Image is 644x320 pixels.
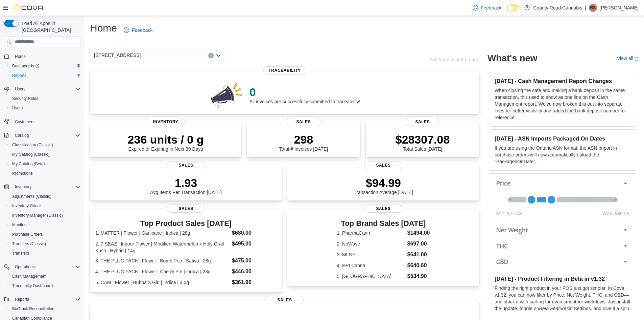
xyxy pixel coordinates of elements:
span: Inventory [12,183,80,191]
a: View allExternal link [617,56,639,61]
span: Sales [167,161,205,169]
span: [STREET_ADDRESS] [94,51,141,59]
a: Promotions [9,169,35,177]
button: Transfers [7,249,83,258]
p: 236 units / 0 g [128,133,204,146]
span: Customers [12,118,80,126]
button: Inventory Count [7,201,83,211]
span: Security Roles [9,94,80,103]
a: Transfers [9,249,32,257]
button: Operations [1,262,83,272]
button: Cash Management [7,272,83,281]
div: Total # Invoices [DATE] [279,133,328,152]
button: Inventory Manager (Classic) [7,211,83,220]
span: Feedback [481,4,501,11]
a: Home [12,52,28,61]
button: Catalog [1,131,83,140]
span: Reports [15,297,29,302]
div: Expired or Expiring in Next 30 Days [128,133,204,152]
a: BioTrack Reconciliation [9,305,57,313]
span: Dashboards [9,62,80,70]
h3: Top Brand Sales [DATE] [337,219,430,228]
button: Manifests [7,220,83,230]
span: Inventory [15,184,31,190]
span: Sales [364,161,402,169]
dd: $680.00 [232,229,277,237]
button: Reports [12,295,32,303]
span: Purchase Orders [9,230,80,238]
span: Inventory Manager (Classic) [9,211,80,219]
a: Transfers (Classic) [9,240,49,248]
h3: [DATE] - Product Filtering in Beta in v1.32 [495,275,631,282]
span: Traceabilty Dashboard [9,282,80,290]
span: Promotions [12,171,33,176]
dd: $697.00 [407,240,430,248]
dt: 4. THE PLUG PACK | Flower | Cherry Pie | Indica | 28g [95,268,229,275]
span: Home [15,54,26,59]
span: Classification (Classic) [12,142,53,148]
dd: $446.00 [232,268,277,276]
span: BioTrack Reconciliation [12,306,54,312]
button: Users [7,103,83,113]
h1: Home [90,21,117,35]
div: Transaction Average [DATE] [354,176,413,195]
span: Transfers [12,251,29,256]
button: Customers [1,117,83,127]
img: 0 [209,81,244,108]
button: Clear input [208,53,214,58]
span: Sales [287,118,321,126]
h2: What's new [487,53,537,64]
a: Manifests [9,221,32,229]
span: Inventory [147,118,185,126]
span: Load All Apps in [GEOGRAPHIC_DATA] [19,20,80,34]
p: Updated 2 minute(s) ago [427,57,479,62]
div: Total Sales [DATE] [396,133,450,152]
dt: 5. CAM | Flower | Bubba'S Girl | Indica | 3.5g [95,279,229,286]
span: Inventory Count [9,202,80,210]
span: Feedback [132,27,152,34]
span: Operations [12,263,80,271]
button: Users [12,85,28,93]
a: Dashboards [7,61,83,71]
p: Finding the right product in your POS just got simpler. In Cova v1.32, you can now filter by Pric... [495,285,631,319]
span: My Catalog (Classic) [9,150,80,158]
a: Cash Management [9,272,49,280]
dd: $641.00 [407,251,430,259]
span: Purchase Orders [12,232,43,237]
button: Classification (Classic) [7,140,83,150]
span: RS [590,4,596,12]
dt: 3. THE PLUG PACK | Flower | Bomb Pop | Sativa | 28g [95,257,229,264]
button: Open list of options [216,53,221,58]
span: Catalog [15,133,29,138]
span: Reports [12,73,26,78]
dd: $640.60 [407,261,430,270]
a: Inventory Count [9,202,44,210]
p: $94.99 [354,176,413,190]
button: Purchase Orders [7,230,83,239]
a: My Catalog (Beta) [9,160,48,168]
span: Adjustments (Classic) [9,192,80,200]
a: Traceabilty Dashboard [9,282,55,290]
span: Customers [15,119,34,125]
button: Adjustments (Classic) [7,192,83,201]
span: Dashboards [12,63,39,69]
span: Sales [266,296,304,304]
a: Reports [9,71,29,80]
p: If you are using the Ontario ASN format, the ASN Import in purchase orders will now automatically... [495,145,631,165]
span: Transfers (Classic) [9,240,80,248]
p: 1.93 [150,176,222,190]
span: Adjustments (Classic) [12,194,51,199]
dt: 2. NoWave [337,240,405,247]
span: Inventory Manager (Classic) [12,213,63,218]
span: Users [12,85,80,93]
button: Promotions [7,169,83,178]
img: Cova [14,4,44,11]
div: Avg Items Per Transaction [DATE] [150,176,222,195]
dd: $361.90 [232,278,277,286]
dt: 1. PharmaCann [337,230,405,236]
dd: $1494.00 [407,229,430,237]
span: Security Roles [12,96,38,101]
em: Beta Features [539,306,569,311]
p: [PERSON_NAME] [600,4,639,12]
